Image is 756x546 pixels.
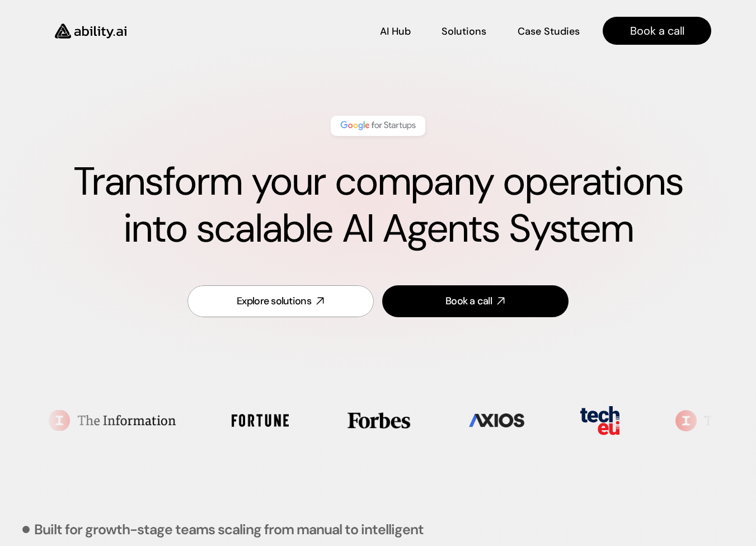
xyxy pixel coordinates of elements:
p: Book a call [630,23,684,39]
a: Case Studies [517,21,580,41]
a: Explore solutions [187,285,374,317]
p: AI Hub [380,25,411,39]
h1: Transform your company operations into scalable AI Agents System [45,158,711,252]
div: Explore solutions [237,294,311,308]
a: Book a call [603,17,711,45]
p: Built for growth-stage teams scaling from manual to intelligent [34,523,424,536]
a: AI Hub [380,21,411,41]
div: Book a call [445,294,492,308]
p: Case Studies [518,25,580,39]
a: Solutions [442,21,486,41]
p: Solutions [442,25,486,39]
nav: Main navigation [142,17,711,45]
a: Book a call [382,285,569,317]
